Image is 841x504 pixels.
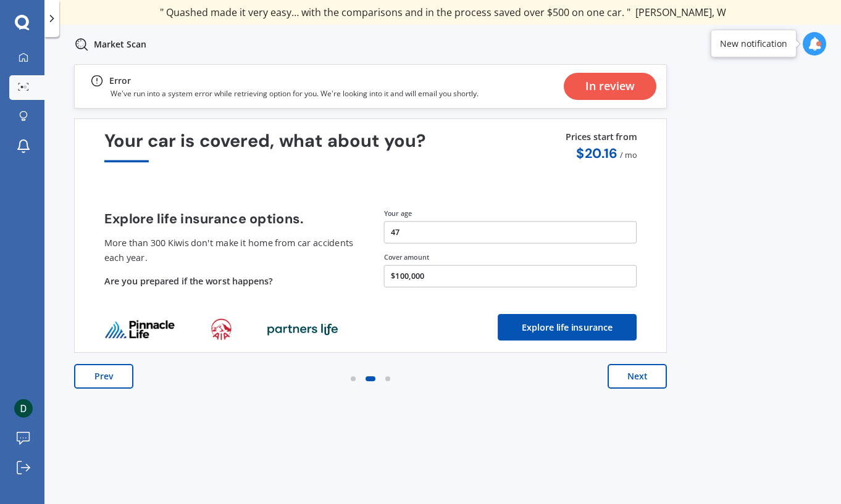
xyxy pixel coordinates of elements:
button: $100,000 [384,265,637,287]
button: Prev [74,364,133,389]
img: life_provider_logo_2 [267,323,338,336]
img: ACg8ocIBPEBvsTNZCu2w4IkWOBqLTd9d9LXwwgnhMi0y5Z5uR-Slpw=s96-c [14,399,33,418]
div: New notification [720,38,787,50]
button: 47 [384,221,637,243]
img: life_provider_logo_0 [104,320,175,340]
div: Cover amount [384,252,637,262]
img: life_provider_logo_1 [211,318,232,341]
div: In review [585,73,635,100]
img: inProgress.51aaab21b9fbb99c9c2d.svg [74,37,89,52]
p: We've run into a system error while retrieving option for you. We're looking into it and will ema... [111,88,479,99]
div: Error [109,73,131,88]
h4: Explore life insurance options. [104,212,358,227]
button: Explore life insurance [498,314,637,341]
p: More than 300 Kiwis don't make it home from car accidents each year. [104,236,358,265]
div: Your age [384,209,637,218]
span: $ 20.16 [576,144,617,162]
span: / mo [620,150,637,160]
div: Your car is covered, what about you? [104,131,637,162]
span: Are you prepared if the worst happens? [104,275,273,287]
p: Market Scan [94,38,146,51]
p: Prices start from [566,131,637,146]
button: Next [608,364,667,389]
